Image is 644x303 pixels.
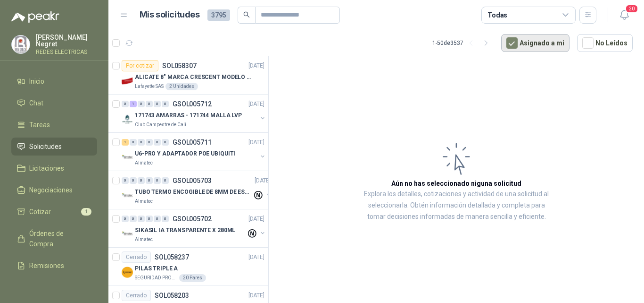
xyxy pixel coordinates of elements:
span: 1 [81,208,91,216]
p: SOL058237 [155,254,189,260]
a: Cotizar1 [11,203,97,221]
div: 0 [138,177,145,184]
p: [PERSON_NAME] Negret [36,34,97,47]
p: SEGURIDAD PROVISER LTDA [135,274,177,282]
p: SIKASIL IA TRANSPARENTE X 280ML [135,226,235,235]
p: Almatec [135,198,153,205]
img: Company Logo [122,267,133,278]
div: 0 [146,139,153,146]
a: Configuración [11,278,97,296]
span: Chat [29,98,43,108]
a: Tareas [11,116,97,134]
span: 20 [625,4,638,13]
a: CerradoSOL058237[DATE] Company LogoPILAS TRIPLE ASEGURIDAD PROVISER LTDA20 Pares [108,248,268,286]
img: Company Logo [122,152,133,163]
div: 0 [130,216,137,222]
p: [DATE] [248,291,264,300]
div: 1 [122,139,129,146]
span: Inicio [29,76,44,87]
p: [DATE] [248,100,264,109]
p: U6-PRO Y ADAPTADOR POE UBIQUITI [135,149,235,158]
div: 0 [154,139,161,146]
p: TUBO TERMO ENCOGIBLE DE 8MM DE ESPESOR X 5CMS [135,188,252,197]
h3: Aún no has seleccionado niguna solicitud [391,178,521,189]
a: 0 0 0 0 0 0 GSOL005702[DATE] Company LogoSIKASIL IA TRANSPARENTE X 280MLAlmatec [122,213,266,243]
p: PILAS TRIPLE A [135,264,178,273]
div: 0 [146,177,153,184]
a: Por cotizarSOL058307[DATE] Company LogoALICATE 8" MARCA CRESCENT MODELO 38008tvLafayette SAS2 Uni... [108,56,268,95]
h1: Mis solicitudes [140,8,200,22]
div: 0 [154,216,161,222]
span: 3795 [207,9,230,21]
a: Solicitudes [11,138,97,156]
a: Chat [11,94,97,112]
p: GSOL005703 [173,177,212,184]
p: SOL058307 [162,62,197,69]
div: Todas [487,10,507,20]
div: 0 [138,101,145,107]
a: Licitaciones [11,159,97,177]
img: Company Logo [122,190,133,201]
p: [DATE] [248,215,264,224]
div: 0 [138,139,145,146]
div: Cerrado [122,290,151,301]
img: Logo peakr [11,11,59,23]
div: 0 [154,177,161,184]
p: [DATE] [248,253,264,262]
p: Lafayette SAS [135,83,164,90]
div: 0 [130,139,137,146]
a: Órdenes de Compra [11,225,97,253]
span: search [243,11,250,18]
div: 0 [146,216,153,222]
img: Company Logo [122,228,133,240]
span: Solicitudes [29,141,62,152]
p: Club Campestre de Cali [135,121,186,129]
img: Company Logo [122,113,133,125]
p: GSOL005702 [173,216,212,222]
p: ALICATE 8" MARCA CRESCENT MODELO 38008tv [135,73,252,82]
div: 0 [122,216,129,222]
button: 20 [616,7,633,24]
a: 1 0 0 0 0 0 GSOL005711[DATE] Company LogoU6-PRO Y ADAPTADOR POE UBIQUITIAlmatec [122,137,266,167]
span: Cotizar [29,207,51,217]
div: 0 [122,177,129,184]
span: Remisiones [29,260,64,271]
span: Órdenes de Compra [29,228,88,249]
div: 0 [162,177,169,184]
div: 20 Pares [179,274,206,282]
p: [DATE] [248,61,264,70]
p: Almatec [135,236,153,243]
img: Company Logo [122,75,133,87]
a: 0 0 0 0 0 0 GSOL005703[DATE] Company LogoTUBO TERMO ENCOGIBLE DE 8MM DE ESPESOR X 5CMSAlmatec [122,175,272,205]
button: Asignado a mi [501,34,570,52]
p: SOL058203 [155,292,189,299]
a: Inicio [11,72,97,90]
p: 171743 AMARRAS - 171744 MALLA LVP [135,111,242,120]
p: GSOL005711 [173,139,212,146]
a: 0 1 0 0 0 0 GSOL005712[DATE] Company Logo171743 AMARRAS - 171744 MALLA LVPClub Campestre de Cali [122,98,266,129]
div: 0 [162,216,169,222]
span: Negociaciones [29,185,73,195]
div: 0 [154,101,161,107]
div: Cerrado [122,251,151,263]
a: Negociaciones [11,181,97,199]
img: Company Logo [12,35,30,53]
div: 1 [130,101,137,107]
span: Tareas [29,120,50,130]
div: 1 - 50 de 3537 [432,35,494,51]
p: GSOL005712 [173,101,212,107]
div: 0 [162,101,169,107]
a: Remisiones [11,257,97,275]
div: 2 Unidades [165,83,198,90]
p: REDES ELECTRICAS [36,49,97,55]
div: 0 [130,177,137,184]
div: 0 [138,216,145,222]
div: 0 [162,139,169,146]
p: [DATE] [255,176,271,185]
p: [DATE] [248,138,264,147]
button: No Leídos [577,34,633,52]
div: 0 [122,101,129,107]
div: Por cotizar [122,60,158,71]
p: Explora los detalles, cotizaciones y actividad de una solicitud al seleccionarla. Obtén informaci... [363,189,550,223]
div: 0 [146,101,153,107]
